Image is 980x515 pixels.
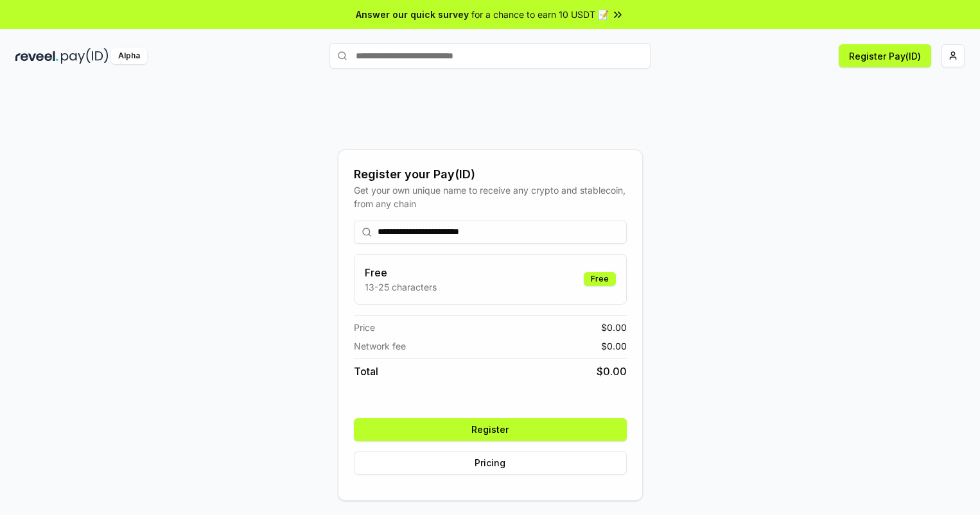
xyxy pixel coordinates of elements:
[365,280,437,294] p: 13-25 characters
[839,44,931,67] button: Register Pay(ID)
[356,8,469,21] span: Answer our quick survey
[471,8,609,21] span: for a chance to earn 10 USDT 📝
[15,48,58,64] img: reveel_dark
[354,364,378,379] span: Total
[354,452,627,475] button: Pricing
[354,418,627,441] button: Register
[601,321,627,334] span: $ 0.00
[354,183,627,210] div: Get your own unique name to receive any crypto and stablecoin, from any chain
[365,265,437,280] h3: Free
[354,165,627,183] div: Register your Pay(ID)
[354,321,375,334] span: Price
[61,48,109,64] img: pay_id
[601,339,627,353] span: $ 0.00
[584,272,616,286] div: Free
[111,48,147,64] div: Alpha
[354,339,406,353] span: Network fee
[597,364,627,379] span: $ 0.00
